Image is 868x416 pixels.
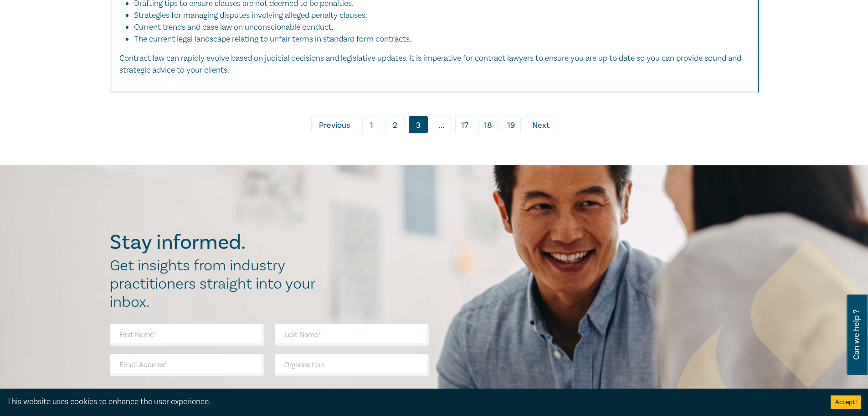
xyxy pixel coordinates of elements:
span: Can we help ? [852,300,861,369]
input: Last Name* [275,324,429,346]
a: 19 [502,116,521,133]
span: Next [532,120,550,132]
a: 1 [362,116,381,133]
button: Accept cookies [831,395,861,409]
a: 2 [385,116,405,133]
div: This website uses cookies to enhance the user experience. [7,396,817,408]
span: Previous [319,120,350,132]
a: Next [525,116,557,133]
a: Previous [311,116,358,133]
h2: Get insights from industry practitioners straight into your inbox. [110,257,325,311]
h2: Stay informed. [110,231,325,254]
li: Strategies for managing disputes involving alleged penalty clauses. [134,10,740,21]
span: ... [432,116,451,133]
li: Current trends and case law on unconscionable conduct. [134,21,740,33]
input: Email Address* [110,354,264,376]
a: 18 [478,116,498,133]
p: Contract law can rapidly evolve based on judicial decisions and legislative updates. It is impera... [119,53,749,76]
input: Organisation [275,354,429,376]
li: The current legal landscape relating to unfair terms in standard form contracts. [134,33,749,45]
a: 3 [409,116,428,133]
a: 17 [455,116,474,133]
input: First Name* [110,324,264,346]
